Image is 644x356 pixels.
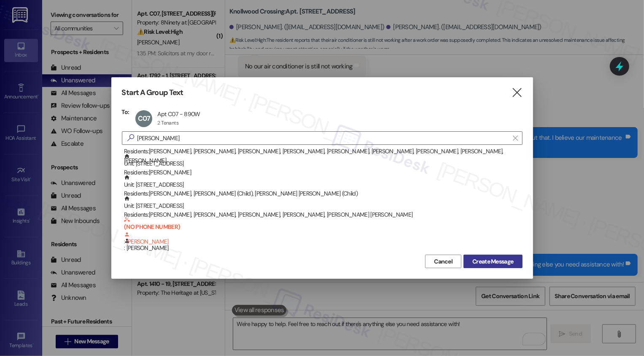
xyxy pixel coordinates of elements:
div: : [PERSON_NAME] [124,238,523,253]
i:  [511,88,523,97]
button: Clear text [509,132,522,144]
h3: To: [122,108,129,116]
span: Create Message [472,257,513,266]
div: Unit: [STREET_ADDRESS] [124,174,523,198]
div: Residents: [PERSON_NAME], [PERSON_NAME], [PERSON_NAME], [PERSON_NAME], [PERSON_NAME], [PERSON_NAM... [124,147,523,165]
div: Unit: [STREET_ADDRESS]Residents:[PERSON_NAME], [PERSON_NAME] (Child), [PERSON_NAME] [PERSON_NAME]... [122,174,523,196]
div: Apt C07 - 890W [157,110,200,118]
div: 2 Tenants [157,120,178,126]
div: Unit: [STREET_ADDRESS] [124,196,523,220]
div: Residents: [PERSON_NAME], [PERSON_NAME] (Child), [PERSON_NAME] [PERSON_NAME] (Child) [124,189,523,198]
i:  [124,133,137,142]
button: Create Message [463,255,522,268]
span: C07 [138,114,151,123]
h3: Start A Group Text [122,88,183,98]
div: Unit: [STREET_ADDRESS]Residents:[PERSON_NAME], [PERSON_NAME], [PERSON_NAME], [PERSON_NAME], [PERS... [122,196,523,217]
b: (NO PHONE NUMBER) [124,217,523,231]
div: : [PERSON_NAME] [124,217,523,247]
div: Unit: 12030 - 6 - 12000 - [STREET_ADDRESS] [124,132,523,165]
div: (NO PHONE NUMBER) : [PERSON_NAME] [122,217,523,238]
div: Residents: [PERSON_NAME], [PERSON_NAME], [PERSON_NAME], [PERSON_NAME], [PERSON_NAME] [PERSON_NAME] [124,210,523,219]
i:  [513,135,517,141]
div: Unit: [STREET_ADDRESS] [124,153,523,177]
div: Residents: [PERSON_NAME] [124,168,523,177]
div: Unit: [STREET_ADDRESS]Residents:[PERSON_NAME] [122,153,523,174]
div: : [PERSON_NAME] [122,238,523,259]
span: Cancel [434,257,453,266]
button: Cancel [425,255,461,268]
input: Search for any contact or apartment [137,132,509,144]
